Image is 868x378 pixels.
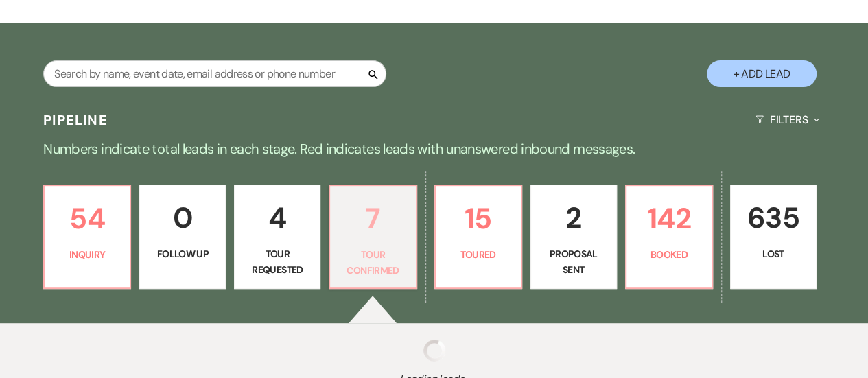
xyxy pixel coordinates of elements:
[148,195,217,241] p: 0
[338,247,407,278] p: Tour Confirmed
[43,185,131,289] a: 54Inquiry
[329,185,417,289] a: 7Tour Confirmed
[444,196,513,241] p: 15
[730,185,817,289] a: 635Lost
[234,185,320,289] a: 4Tour Requested
[53,196,121,241] p: 54
[530,185,617,289] a: 2Proposal Sent
[739,246,808,261] p: Lost
[43,110,108,130] h3: Pipeline
[750,102,825,138] button: Filters
[53,247,121,262] p: Inquiry
[739,195,808,241] p: 635
[635,196,703,241] p: 142
[444,247,513,262] p: Toured
[539,195,608,241] p: 2
[625,185,713,289] a: 142Booked
[243,195,312,241] p: 4
[148,246,217,261] p: Follow Up
[243,246,312,277] p: Tour Requested
[434,185,522,289] a: 15Toured
[423,340,445,362] img: loading spinner
[338,196,407,241] p: 7
[139,185,226,289] a: 0Follow Up
[635,247,703,262] p: Booked
[707,60,817,87] button: + Add Lead
[539,246,608,277] p: Proposal Sent
[43,60,386,87] input: Search by name, event date, email address or phone number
